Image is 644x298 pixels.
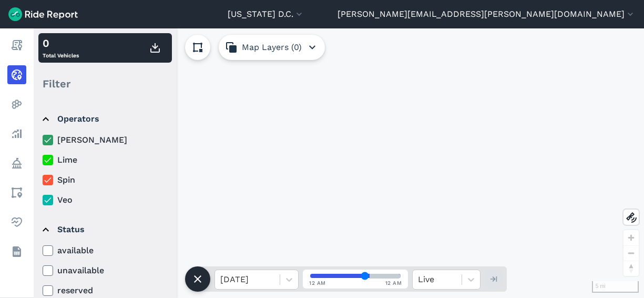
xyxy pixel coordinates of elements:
[338,8,636,21] button: [PERSON_NAME][EMAIL_ADDRESS][PERSON_NAME][DOMAIN_NAME]
[7,124,26,143] a: Analyze
[43,244,169,257] label: available
[309,279,326,287] span: 12 AM
[7,36,26,55] a: Report
[7,95,26,114] a: Heatmaps
[43,264,169,277] label: unavailable
[8,7,78,21] img: Ride Report
[43,35,79,61] div: Total Vehicles
[7,183,26,202] a: Areas
[43,104,167,134] summary: Operators
[7,213,26,232] a: Health
[7,65,26,84] a: Realtime
[228,8,304,21] button: [US_STATE] D.C.
[43,284,169,297] label: reserved
[43,154,169,166] label: Lime
[219,35,325,60] button: Map Layers (0)
[38,67,172,100] div: Filter
[43,194,169,206] label: Veo
[43,174,169,186] label: Spin
[43,215,167,244] summary: Status
[385,279,402,287] span: 12 AM
[7,154,26,173] a: Policy
[43,35,79,51] div: 0
[7,242,26,261] a: Datasets
[43,134,169,146] label: [PERSON_NAME]
[34,28,644,298] div: loading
